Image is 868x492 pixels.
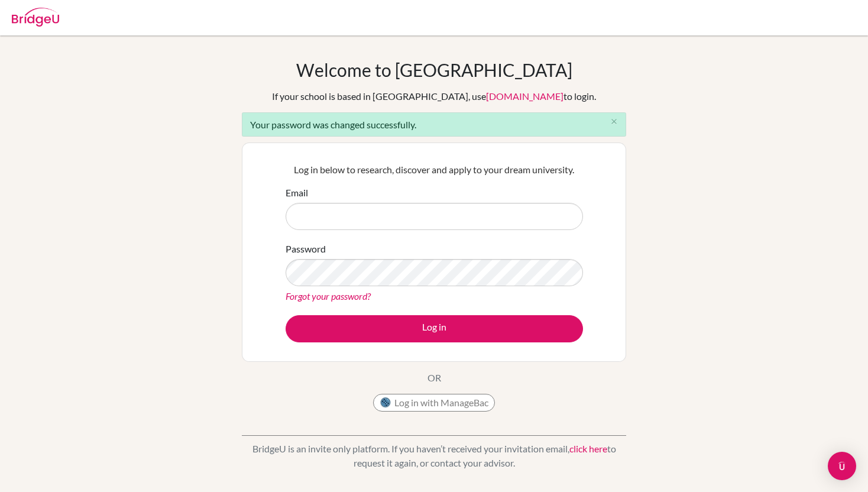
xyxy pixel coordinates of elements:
h1: Welcome to [GEOGRAPHIC_DATA] [296,59,572,80]
a: [DOMAIN_NAME] [486,90,563,102]
label: Password [286,242,326,256]
a: click here [569,443,607,454]
a: Forgot your password? [286,290,371,302]
button: Log in with ManageBac [373,394,495,412]
p: Log in below to research, discover and apply to your dream university. [286,163,583,177]
div: Open Intercom Messenger [828,452,856,480]
button: Close [602,113,626,131]
p: BridgeU is an invite only platform. If you haven’t received your invitation email, to request it ... [242,442,626,470]
div: If your school is based in [GEOGRAPHIC_DATA], use to login. [272,89,596,103]
i: close [610,117,618,126]
button: Log in [286,315,583,342]
div: Your password was changed successfully. [242,112,626,137]
label: Email [286,186,308,200]
img: Bridge-U [12,8,59,27]
p: OR [427,371,441,385]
